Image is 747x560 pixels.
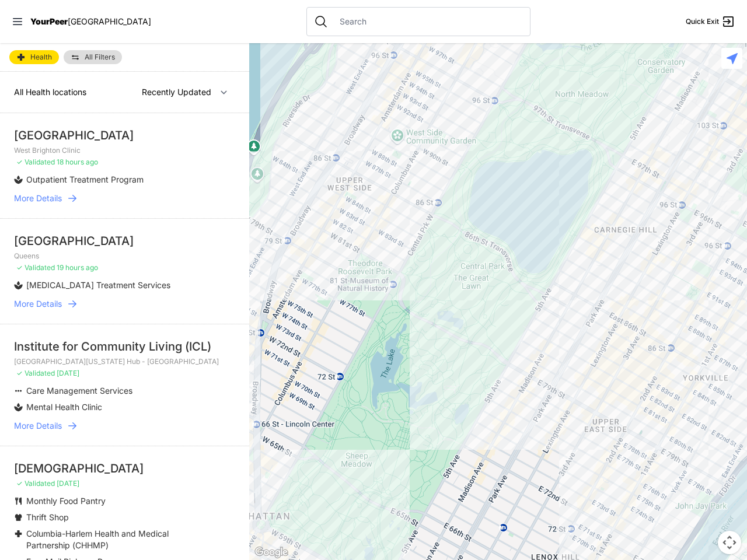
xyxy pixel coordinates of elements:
[57,157,98,166] span: 18 hours ago
[14,357,235,366] p: [GEOGRAPHIC_DATA][US_STATE] Hub - [GEOGRAPHIC_DATA]
[26,280,170,290] span: [MEDICAL_DATA] Treatment Services
[14,146,235,155] p: West Brighton Clinic
[16,157,55,166] span: ✓ Validated
[26,512,69,522] span: Thrift Shop
[14,338,235,355] div: Institute for Community Living (ICL)
[16,479,55,488] span: ✓ Validated
[686,15,735,29] a: Quick Exit
[14,460,235,477] div: [DEMOGRAPHIC_DATA]
[718,531,741,554] button: Map camera controls
[14,192,62,204] span: More Details
[68,16,151,26] span: [GEOGRAPHIC_DATA]
[14,420,235,432] a: More Details
[14,251,235,261] p: Queens
[26,174,144,184] span: Outpatient Treatment Program
[57,479,79,488] span: [DATE]
[14,233,235,249] div: [GEOGRAPHIC_DATA]
[14,192,235,204] a: More Details
[9,50,59,64] a: Health
[252,545,291,560] a: Open this area in Google Maps (opens a new window)
[26,386,132,395] span: Care Management Services
[30,54,52,61] span: Health
[57,369,79,377] span: [DATE]
[30,18,151,25] a: YourPeer[GEOGRAPHIC_DATA]
[686,17,719,26] span: Quick Exit
[14,298,235,310] a: More Details
[14,298,62,310] span: More Details
[85,54,115,61] span: All Filters
[30,16,68,26] span: YourPeer
[14,87,86,97] span: All Health locations
[64,50,122,64] a: All Filters
[26,402,102,412] span: Mental Health Clinic
[26,496,106,506] span: Monthly Food Pantry
[333,16,523,27] input: Search
[16,263,55,272] span: ✓ Validated
[14,127,235,143] div: [GEOGRAPHIC_DATA]
[14,420,62,432] span: More Details
[57,263,98,272] span: 19 hours ago
[26,528,169,550] span: Columbia-Harlem Health and Medical Partnership (CHHMP)
[252,545,291,560] img: Google
[16,369,55,377] span: ✓ Validated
